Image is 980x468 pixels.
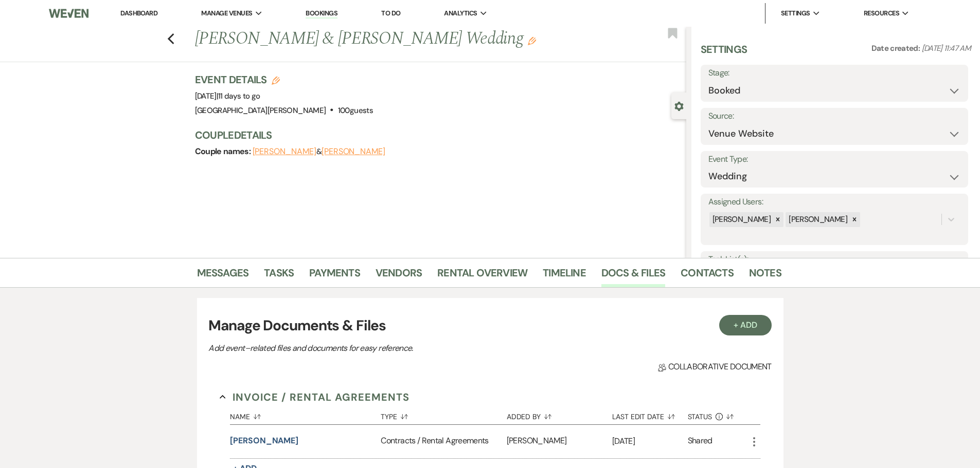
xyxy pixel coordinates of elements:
span: [DATE] 11:47 AM [922,43,971,53]
p: [DATE] [612,435,688,448]
a: Bookings [306,9,337,18]
a: Vendors [376,265,422,287]
label: Source: [708,109,960,124]
span: & [253,146,385,157]
label: Stage: [708,66,960,81]
button: Close lead details [674,101,684,110]
img: Weven Logo [49,3,88,24]
p: Add event–related files and documents for easy reference. [208,342,568,355]
a: Contacts [681,265,734,287]
button: Added By [507,405,612,424]
div: [PERSON_NAME] [709,212,773,227]
span: Analytics [444,8,477,18]
a: Messages [197,265,249,287]
a: Payments [309,265,360,287]
a: Dashboard [120,9,157,17]
span: Date created: [871,43,922,53]
label: Event Type: [708,152,960,167]
h3: Event Details [195,72,373,87]
h3: Settings [701,42,747,65]
span: Settings [781,8,810,18]
span: Collaborative document [658,361,771,373]
button: [PERSON_NAME] [322,147,385,156]
h3: Couple Details [195,128,676,142]
div: Shared [688,435,712,448]
span: 100 guests [338,105,373,116]
span: Resources [864,8,899,18]
button: Invoice / Rental Agreements [220,389,409,405]
a: Timeline [543,265,586,287]
span: [DATE] [195,91,260,101]
a: Tasks [264,265,294,287]
button: Status [688,405,748,424]
button: [PERSON_NAME] [253,147,316,156]
span: Status [688,413,712,420]
button: Last Edit Date [612,405,688,424]
label: Assigned Users: [708,195,960,210]
button: Name [230,405,381,424]
a: To Do [381,9,400,17]
button: Type [381,405,506,424]
span: Manage Venues [201,8,252,18]
label: Task List(s): [708,252,960,267]
div: Contracts / Rental Agreements [381,425,506,458]
span: Couple names: [195,146,253,157]
div: [PERSON_NAME] [786,212,849,227]
button: [PERSON_NAME] [230,435,298,447]
button: + Add [719,315,772,335]
h3: Manage Documents & Files [208,315,771,336]
span: [GEOGRAPHIC_DATA][PERSON_NAME] [195,105,326,116]
a: Rental Overview [437,265,527,287]
a: Notes [749,265,781,287]
button: Edit [528,36,536,45]
a: Docs & Files [601,265,665,287]
span: | [217,91,260,101]
span: 11 days to go [218,91,260,101]
h1: [PERSON_NAME] & [PERSON_NAME] Wedding [195,27,584,51]
div: [PERSON_NAME] [507,425,612,458]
